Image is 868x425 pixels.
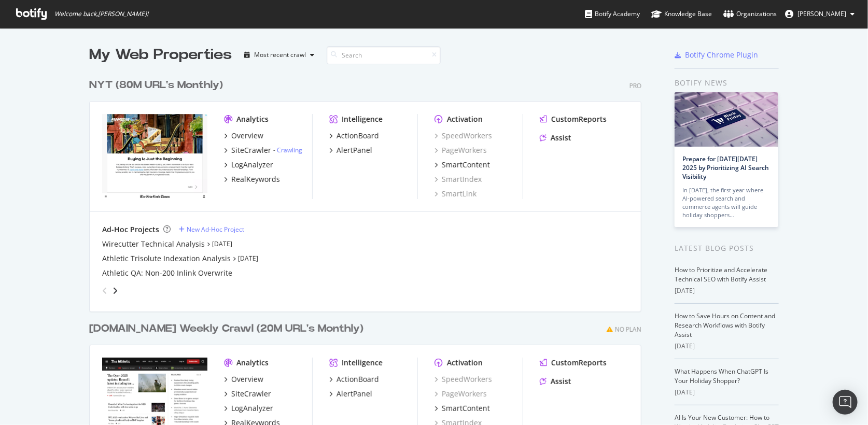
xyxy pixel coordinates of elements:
div: [DATE] [675,286,779,295]
div: [DOMAIN_NAME] Weekly Crawl (20M URL's Monthly) [89,321,363,336]
div: Intelligence [342,358,383,368]
div: In [DATE], the first year where AI-powered search and commerce agents will guide holiday shoppers… [682,186,771,219]
div: CustomReports [551,114,607,124]
div: Overview [231,374,263,385]
div: Assist [551,133,571,143]
div: New Ad-Hoc Project [187,225,244,234]
a: How to Prioritize and Accelerate Technical SEO with Botify Assist [675,265,767,284]
div: Organizations [723,9,777,19]
a: SmartLink [435,189,477,199]
div: NYT (80M URL's Monthly) [89,78,223,93]
img: Prepare for Black Friday 2025 by Prioritizing AI Search Visibility [675,92,778,147]
div: Ad-Hoc Projects [102,224,159,235]
div: Latest Blog Posts [675,243,779,254]
div: RealKeywords [231,174,280,185]
div: Botify news [675,77,779,89]
a: SiteCrawler- Crawling [224,145,302,155]
div: Pro [629,81,641,90]
a: Prepare for [DATE][DATE] 2025 by Prioritizing AI Search Visibility [682,154,769,181]
div: Activation [447,114,483,124]
a: SpeedWorkers [435,374,492,385]
a: CustomReports [540,114,607,124]
a: NYT (80M URL's Monthly) [89,78,227,93]
span: Aleks Shklyar [797,9,846,18]
div: - [273,146,302,154]
div: No Plan [615,325,641,334]
div: [DATE] [675,388,779,397]
div: SiteCrawler [231,389,271,399]
div: Intelligence [342,114,383,124]
a: New Ad-Hoc Project [179,225,244,234]
div: Botify Academy [585,9,640,19]
div: SiteCrawler [231,145,271,155]
a: [DATE] [212,239,232,248]
div: CustomReports [551,358,607,368]
a: Assist [540,133,571,143]
a: ActionBoard [329,374,379,385]
a: Assist [540,376,571,387]
a: RealKeywords [224,174,280,185]
div: Open Intercom Messenger [833,390,858,415]
a: SmartIndex [435,174,482,185]
a: [DOMAIN_NAME] Weekly Crawl (20M URL's Monthly) [89,321,368,336]
div: Most recent crawl [254,52,306,58]
button: Most recent crawl [240,47,318,63]
div: Overview [231,131,263,141]
a: SmartContent [435,403,490,414]
a: SiteCrawler [224,389,271,399]
a: AlertPanel [329,389,372,399]
div: AlertPanel [337,145,372,155]
img: nytimes.com [102,114,207,198]
a: Overview [224,374,263,385]
div: SmartContent [442,160,490,170]
a: LogAnalyzer [224,160,273,170]
div: Analytics [236,358,269,368]
a: PageWorkers [435,389,487,399]
div: Activation [447,358,483,368]
a: Crawling [277,146,302,154]
a: What Happens When ChatGPT Is Your Holiday Shopper? [675,367,768,385]
a: Wirecutter Technical Analysis [102,239,205,249]
div: angle-right [111,286,119,296]
div: ActionBoard [337,374,379,385]
div: My Web Properties [89,45,232,65]
div: Botify Chrome Plugin [685,50,758,60]
button: [PERSON_NAME] [777,6,863,22]
input: Search [327,46,441,64]
a: SmartContent [435,160,490,170]
div: SmartContent [442,403,490,414]
div: ActionBoard [337,131,379,141]
div: [DATE] [675,342,779,351]
div: angle-left [98,282,111,299]
a: Overview [224,131,263,141]
a: LogAnalyzer [224,403,273,414]
a: Botify Chrome Plugin [675,50,758,60]
a: ActionBoard [329,131,379,141]
a: How to Save Hours on Content and Research Workflows with Botify Assist [675,311,775,339]
div: LogAnalyzer [231,403,273,414]
a: Athletic QA: Non-200 Inlink Overwrite [102,268,232,278]
a: Athletic Trisolute Indexation Analysis [102,253,231,264]
a: [DATE] [238,254,258,263]
div: Assist [551,376,571,387]
a: SpeedWorkers [435,131,492,141]
span: Welcome back, [PERSON_NAME] ! [54,10,148,18]
a: CustomReports [540,358,607,368]
a: AlertPanel [329,145,372,155]
div: Analytics [236,114,269,124]
div: LogAnalyzer [231,160,273,170]
a: PageWorkers [435,145,487,155]
div: Knowledge Base [651,9,712,19]
div: AlertPanel [337,389,372,399]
